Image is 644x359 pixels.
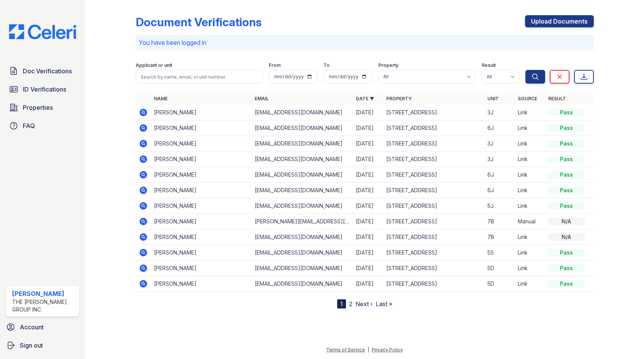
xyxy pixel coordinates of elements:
td: [PERSON_NAME] [151,245,252,261]
div: Pass [548,124,585,132]
td: Manual [515,214,545,229]
td: [PERSON_NAME] [151,183,252,198]
td: Link [515,261,545,276]
td: [STREET_ADDRESS] [383,276,484,292]
td: [DATE] [353,245,383,261]
td: 3J [484,136,515,152]
a: ID Verifications [6,82,79,97]
td: [STREET_ADDRESS] [383,183,484,198]
td: Link [515,198,545,214]
a: Properties [6,100,79,115]
td: [DATE] [353,152,383,167]
a: Property [386,96,412,101]
td: 6J [484,183,515,198]
label: From [269,62,281,68]
img: CE_Logo_Blue-a8612792a0a2168367f1c8372b55b34899dd931a85d93a1a3d3e32e68fde9ad4.png [3,24,82,39]
td: [PERSON_NAME][EMAIL_ADDRESS][DOMAIN_NAME] [252,214,353,229]
div: Pass [548,140,585,147]
a: Privacy Policy [372,347,403,353]
div: Pass [548,155,585,163]
td: [EMAIL_ADDRESS][DOMAIN_NAME] [252,276,353,292]
td: Link [515,120,545,136]
a: Account [3,319,82,335]
td: [PERSON_NAME] [151,276,252,292]
a: Email [255,96,269,101]
td: [DATE] [353,183,383,198]
label: Applicant or unit [136,62,172,68]
a: Sign out [3,338,82,353]
td: 7B [484,214,515,229]
td: [EMAIL_ADDRESS][DOMAIN_NAME] [252,198,353,214]
td: 5D [484,261,515,276]
td: [DATE] [353,136,383,152]
label: Property [378,62,398,68]
div: N/A [548,233,585,241]
td: 6J [484,120,515,136]
div: Pass [548,171,585,179]
td: [DATE] [353,276,383,292]
td: [EMAIL_ADDRESS][DOMAIN_NAME] [252,136,353,152]
td: [DATE] [353,214,383,229]
td: 3J [484,152,515,167]
td: 5S [484,245,515,261]
td: [DATE] [353,198,383,214]
td: [STREET_ADDRESS] [383,105,484,120]
td: [PERSON_NAME] [151,136,252,152]
td: [STREET_ADDRESS] [383,152,484,167]
a: Unit [487,96,499,101]
td: [PERSON_NAME] [151,152,252,167]
div: The [PERSON_NAME] Group Inc. [12,298,76,313]
td: Link [515,183,545,198]
span: Doc Verifications [23,66,72,76]
td: Link [515,167,545,183]
td: Link [515,276,545,292]
div: Pass [548,280,585,288]
div: 1 [337,299,346,308]
td: [EMAIL_ADDRESS][DOMAIN_NAME] [252,120,353,136]
div: | [368,347,369,353]
td: 3J [484,105,515,120]
a: Next › [355,300,373,308]
a: FAQ [6,118,79,133]
div: N/A [548,218,585,225]
td: [PERSON_NAME] [151,229,252,245]
td: Link [515,136,545,152]
td: [PERSON_NAME] [151,167,252,183]
div: Pass [548,264,585,272]
td: [DATE] [353,120,383,136]
a: Doc Verifications [6,63,79,79]
a: Date ▼ [356,96,374,101]
div: Pass [548,187,585,194]
td: [STREET_ADDRESS] [383,136,484,152]
div: Pass [548,109,585,116]
td: [PERSON_NAME] [151,120,252,136]
input: Search by name, email, or unit number [136,70,263,84]
td: Link [515,245,545,261]
td: [EMAIL_ADDRESS][DOMAIN_NAME] [252,167,353,183]
td: [PERSON_NAME] [151,214,252,229]
a: Terms of Service [326,347,365,353]
td: [STREET_ADDRESS] [383,261,484,276]
span: Account [20,323,44,332]
td: [EMAIL_ADDRESS][DOMAIN_NAME] [252,229,353,245]
td: 5D [484,276,515,292]
span: FAQ [23,121,35,130]
td: [DATE] [353,105,383,120]
a: Upload Documents [525,15,594,27]
td: 7B [484,229,515,245]
td: [STREET_ADDRESS] [383,167,484,183]
td: [DATE] [353,261,383,276]
td: [STREET_ADDRESS] [383,120,484,136]
td: [STREET_ADDRESS] [383,198,484,214]
td: [PERSON_NAME] [151,105,252,120]
p: You have been logged in [139,38,591,47]
td: Link [515,152,545,167]
a: 2 [349,300,352,308]
td: [PERSON_NAME] [151,198,252,214]
div: Document Verifications [136,15,262,29]
td: [EMAIL_ADDRESS][DOMAIN_NAME] [252,183,353,198]
td: Link [515,105,545,120]
td: 6J [484,167,515,183]
label: To [324,62,330,68]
